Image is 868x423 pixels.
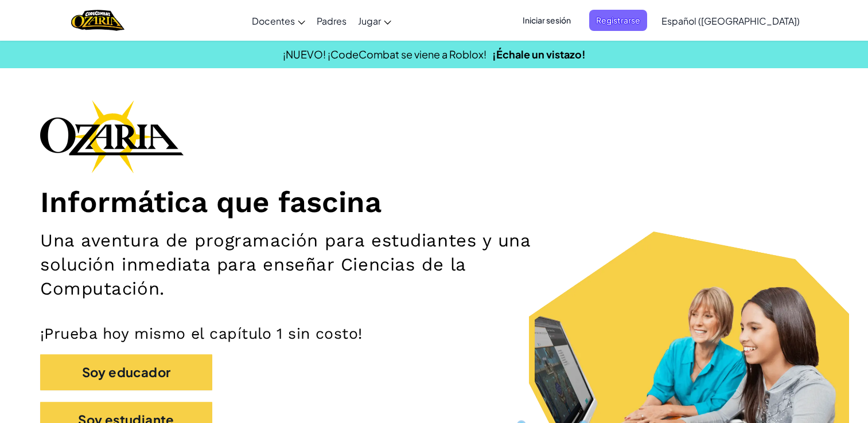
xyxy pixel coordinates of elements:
span: Español ([GEOGRAPHIC_DATA]) [661,15,800,27]
h1: Informática que fascina [40,185,828,220]
img: Home [71,9,124,32]
img: Ozaria branding logo [40,100,184,173]
a: Docentes [246,5,311,36]
button: Registrarse [589,10,647,31]
a: Jugar [352,5,397,36]
span: ¡NUEVO! ¡CodeCombat se viene a Roblox! [283,48,486,61]
a: Padres [311,5,352,36]
span: Docentes [252,15,295,27]
span: Jugar [358,15,381,27]
button: Soy educador [40,354,212,390]
a: Español ([GEOGRAPHIC_DATA]) [656,5,805,36]
a: Ozaria by CodeCombat logo [71,9,124,32]
button: Iniciar sesión [516,10,578,31]
a: ¡Échale un vistazo! [492,48,586,61]
p: ¡Prueba hoy mismo el capítulo 1 sin costo! [40,324,828,343]
h2: Una aventura de programación para estudiantes y una solución inmediata para enseñar Ciencias de l... [40,229,568,301]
